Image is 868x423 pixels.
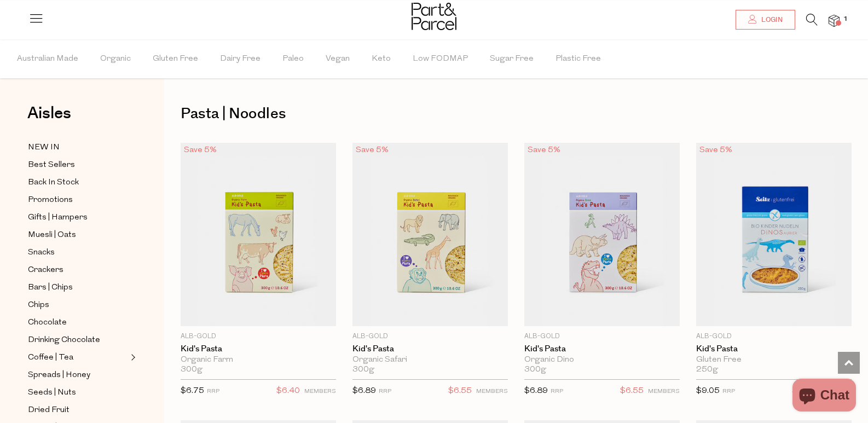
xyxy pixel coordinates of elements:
[28,334,100,347] span: Drinking Chocolate
[17,40,78,78] span: Australian Made
[789,379,859,414] inbox-online-store-chat: Shopify online store chat
[28,333,128,347] a: Drinking Chocolate
[352,332,508,341] p: Alb-Gold
[524,332,680,341] p: Alb-Gold
[28,298,128,312] a: Chips
[28,141,60,154] span: NEW IN
[153,40,198,78] span: Gluten Free
[379,389,391,395] small: RRP
[28,176,79,189] span: Back In Stock
[100,40,131,78] span: Organic
[524,344,680,354] a: Kid's Pasta
[696,332,852,341] p: Alb-Gold
[352,344,508,354] a: Kid's Pasta
[220,40,261,78] span: Dairy Free
[28,281,73,294] span: Bars | Chips
[28,211,88,224] span: Gifts | Hampers
[524,143,564,158] div: Save 5%
[207,389,219,395] small: RRP
[412,3,456,30] img: Part&Parcel
[28,386,76,399] span: Seeds | Nuts
[181,344,336,354] a: Kid's Pasta
[524,365,546,375] span: 300g
[28,264,63,277] span: Crackers
[28,351,73,364] span: Coffee | Tea
[696,344,852,354] a: Kid's Pasta
[372,40,391,78] span: Keto
[181,101,852,126] h1: Pasta | Noodles
[524,387,548,395] span: $6.89
[490,40,534,78] span: Sugar Free
[28,228,128,242] a: Muesli | Oats
[352,143,392,158] div: Save 5%
[28,404,70,417] span: Dried Fruit
[352,387,376,395] span: $6.89
[736,10,795,30] a: Login
[352,355,508,365] div: Organic Safari
[27,105,71,132] a: Aisles
[28,316,128,329] a: Chocolate
[696,355,852,365] div: Gluten Free
[28,403,128,417] a: Dried Fruit
[28,299,49,312] span: Chips
[648,389,680,395] small: MEMBERS
[28,316,67,329] span: Chocolate
[524,355,680,365] div: Organic Dino
[28,141,128,154] a: NEW IN
[28,246,128,259] a: Snacks
[304,389,336,395] small: MEMBERS
[181,365,202,375] span: 300g
[696,365,718,375] span: 250g
[696,143,736,158] div: Save 5%
[181,143,336,326] img: Kid's Pasta
[28,159,75,172] span: Best Sellers
[476,389,508,395] small: MEMBERS
[28,194,73,207] span: Promotions
[28,281,128,294] a: Bars | Chips
[282,40,304,78] span: Paleo
[28,246,55,259] span: Snacks
[28,351,128,364] a: Coffee | Tea
[28,176,128,189] a: Back In Stock
[28,229,76,242] span: Muesli | Oats
[28,369,90,382] span: Spreads | Honey
[28,211,128,224] a: Gifts | Hampers
[352,365,374,375] span: 300g
[841,14,850,24] span: 1
[28,263,128,277] a: Crackers
[181,332,336,341] p: Alb-Gold
[448,384,472,398] span: $6.55
[413,40,468,78] span: Low FODMAP
[27,101,71,125] span: Aisles
[181,355,336,365] div: Organic Farm
[28,368,128,382] a: Spreads | Honey
[28,158,128,172] a: Best Sellers
[551,389,563,395] small: RRP
[181,143,220,158] div: Save 5%
[326,40,350,78] span: Vegan
[722,389,735,395] small: RRP
[759,15,783,25] span: Login
[524,143,680,326] img: Kid's Pasta
[128,351,136,364] button: Expand/Collapse Coffee | Tea
[181,387,204,395] span: $6.75
[276,384,300,398] span: $6.40
[555,40,601,78] span: Plastic Free
[696,143,852,326] img: Kid's Pasta
[28,386,128,399] a: Seeds | Nuts
[28,193,128,207] a: Promotions
[696,387,720,395] span: $9.05
[829,15,840,26] a: 1
[620,384,644,398] span: $6.55
[352,143,508,326] img: Kid's Pasta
